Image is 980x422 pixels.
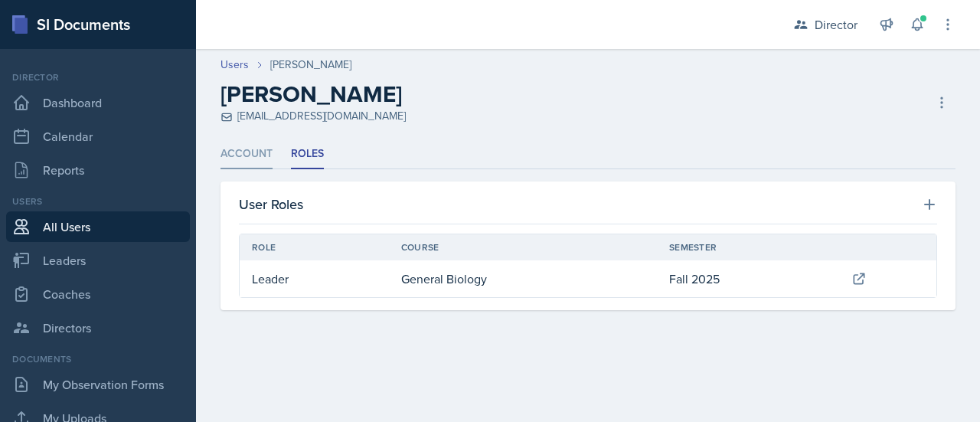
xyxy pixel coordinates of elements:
a: Users [220,57,249,73]
div: [PERSON_NAME] [270,57,351,73]
li: Roles [291,139,324,169]
a: Dashboard [6,87,190,118]
a: Calendar [6,121,190,152]
div: Director [815,15,857,34]
div: Users [6,195,190,208]
td: Fall 2025 [657,260,839,297]
li: Account [220,139,273,169]
a: Leaders [6,245,190,276]
a: Reports [6,155,190,185]
td: Leader [240,260,389,297]
td: General Biology [389,260,657,297]
th: Course [389,234,657,260]
th: Semester [657,234,839,260]
div: Documents [6,352,190,366]
th: Role [240,234,389,260]
div: [EMAIL_ADDRESS][DOMAIN_NAME] [220,108,406,124]
h3: User Roles [239,194,303,214]
div: Director [6,70,190,84]
a: My Observation Forms [6,369,190,400]
a: Coaches [6,279,190,309]
h2: [PERSON_NAME] [220,80,402,108]
a: Directors [6,312,190,343]
a: All Users [6,211,190,242]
